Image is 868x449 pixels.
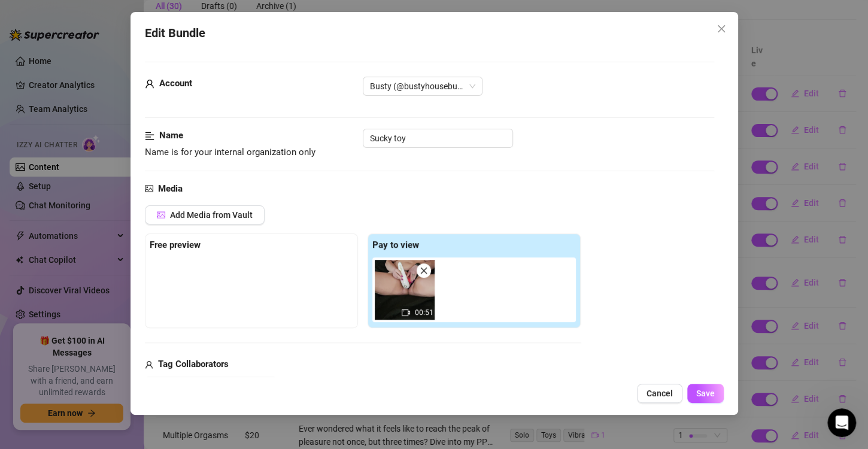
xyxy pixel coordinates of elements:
button: Save [687,384,724,403]
img: media [375,260,435,320]
button: Cancel [637,384,682,403]
span: video-camera [402,308,410,317]
span: align-left [145,129,154,143]
span: user [145,77,154,91]
span: picture [157,211,165,219]
span: Edit Bundle [145,24,205,43]
input: Enter a name [363,129,513,148]
strong: Free preview [150,239,201,250]
strong: Account [159,78,192,89]
span: Name is for your internal organization only [145,147,315,157]
span: close [717,24,726,34]
button: Add Media from Vault [145,205,265,224]
span: Close [712,24,731,34]
iframe: Intercom live chat [827,408,856,437]
button: Close [712,19,731,38]
span: picture [145,182,153,196]
span: Busty (@bustyhousebunny) [370,77,475,95]
span: user [145,357,153,372]
span: Add Media from Vault [170,210,253,220]
strong: Pay to view [372,239,419,250]
strong: Tag Collaborators [158,359,229,369]
span: 00:51 [415,308,433,317]
span: close [420,266,428,275]
strong: Media [158,183,183,194]
div: 00:51 [375,260,435,320]
span: Save [696,389,715,398]
strong: Name [159,130,183,141]
span: Cancel [647,389,673,398]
